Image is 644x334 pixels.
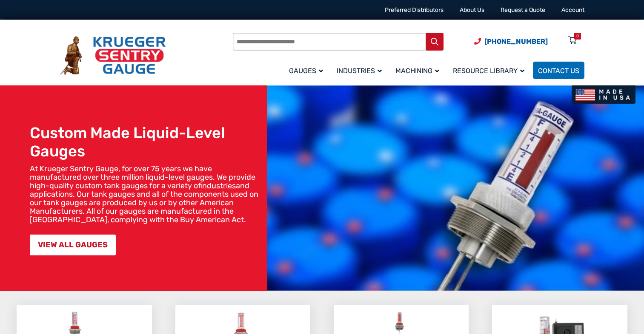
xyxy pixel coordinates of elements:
[484,37,548,45] span: [PHONE_NUMBER]
[284,60,332,80] a: Gauges
[576,33,579,40] div: 0
[501,6,545,14] a: Request a Quote
[448,60,533,80] a: Resource Library
[385,6,444,14] a: Preferred Distributors
[561,6,584,14] a: Account
[460,6,484,14] a: About Us
[453,67,524,75] span: Resource Library
[395,67,439,75] span: Machining
[30,124,263,160] h1: Custom Made Liquid-Level Gauges
[30,164,263,224] p: At Krueger Sentry Gauge, for over 75 years we have manufactured over three million liquid-level g...
[337,67,382,75] span: Industries
[390,60,448,80] a: Machining
[30,235,116,255] a: VIEW ALL GAUGES
[60,36,166,75] img: Krueger Sentry Gauge
[533,62,584,79] a: Contact Us
[572,85,635,104] img: Made In USA
[267,85,644,291] img: bg_hero_bannerksentry
[332,60,390,80] a: Industries
[289,67,323,75] span: Gauges
[202,181,236,190] a: industries
[538,67,579,75] span: Contact Us
[474,36,548,47] a: Phone Number (920) 434-8860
